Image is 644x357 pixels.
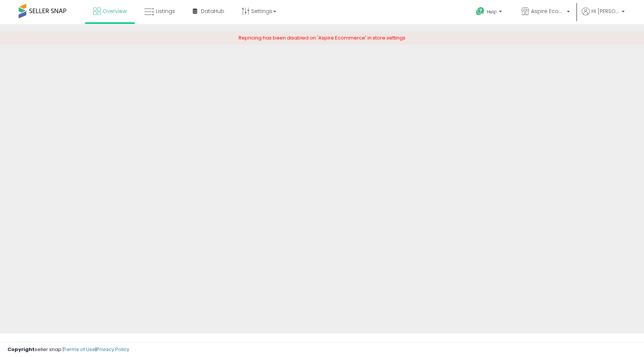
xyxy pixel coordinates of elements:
span: Repricing has been disabled on 'Aspire Ecommerce' in store settings [239,34,405,41]
i: Get Help [476,7,485,16]
span: Overview [102,7,127,15]
span: Hi [PERSON_NAME] [591,7,619,15]
span: Listings [156,7,175,15]
a: Hi [PERSON_NAME] [582,7,625,24]
a: Help [470,1,509,24]
span: Aspire Ecommerce [531,7,565,15]
span: DataHub [201,7,224,15]
span: Help [487,9,497,15]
